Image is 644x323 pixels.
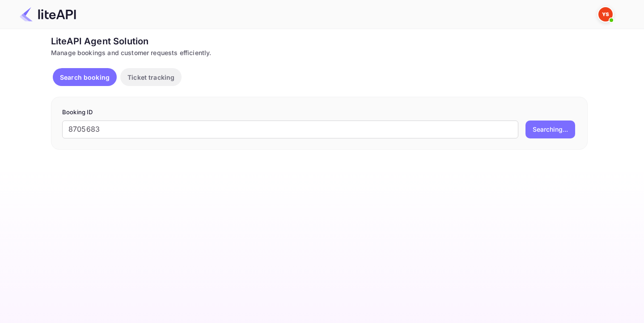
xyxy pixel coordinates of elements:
[127,73,174,82] p: Ticket tracking
[51,34,588,48] div: LiteAPI Agent Solution
[51,48,588,57] div: Manage bookings and customer requests efficiently.
[525,121,575,138] button: Searching...
[60,73,110,82] p: Search booking
[62,121,518,138] input: Enter Booking ID (e.g., 63782194)
[598,7,613,22] img: Yandex Support
[62,108,576,117] p: Booking ID
[20,7,76,22] img: LiteAPI Logo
